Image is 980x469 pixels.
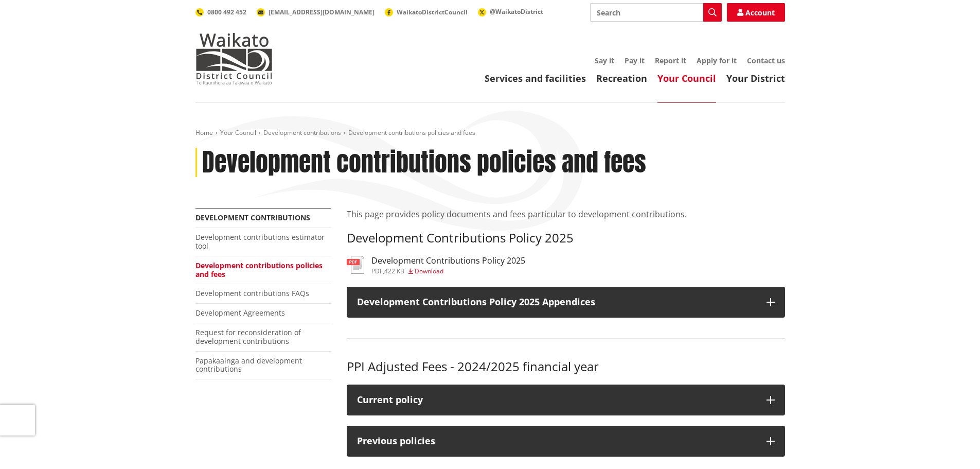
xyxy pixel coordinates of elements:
[397,8,468,16] span: WaikatoDistrictCouncil
[220,128,256,137] a: Your Council
[347,256,525,274] a: Development Contributions Policy 2025 pdf,422 KB Download
[202,148,646,178] h1: Development contributions policies and fees
[195,327,301,346] a: Request for reconsideration of development contributions
[371,256,525,266] h3: Development Contributions Policy 2025
[195,288,309,298] a: Development contributions FAQs
[357,395,756,405] div: Current policy
[625,56,645,65] a: Pay it
[347,359,785,374] h3: PPI Adjusted Fees - 2024/2025 financial year
[195,129,785,137] nav: breadcrumb
[195,232,325,251] a: Development contributions estimator tool
[385,8,468,16] a: WaikatoDistrictCouncil
[269,8,375,16] span: [EMAIL_ADDRESS][DOMAIN_NAME]
[347,385,785,415] button: Current policy
[348,128,475,137] span: Development contributions policies and fees
[195,213,310,222] a: Development contributions
[347,231,785,246] h3: Development Contributions Policy 2025
[207,8,246,16] span: 0800 492 452
[727,3,785,22] a: Account
[697,56,737,65] a: Apply for it
[655,56,686,65] a: Report it
[263,128,341,137] a: Development contributions
[478,7,543,16] a: @WaikatoDistrict
[257,8,375,16] a: [EMAIL_ADDRESS][DOMAIN_NAME]
[415,267,443,275] span: Download
[726,72,785,84] a: Your District
[747,56,785,65] a: Contact us
[347,426,785,457] button: Previous policies
[347,208,785,220] p: This page provides policy documents and fees particular to development contributions.
[657,72,716,84] a: Your Council
[357,436,756,446] div: Previous policies
[347,256,364,274] img: document-pdf.svg
[195,260,323,279] a: Development contributions policies and fees
[357,297,756,307] h3: Development Contributions Policy 2025 Appendices
[590,3,722,22] input: Search input
[371,268,525,274] div: ,
[195,8,246,16] a: 0800 492 452
[347,287,785,318] button: Development Contributions Policy 2025 Appendices
[371,267,383,275] span: pdf
[596,72,647,84] a: Recreation
[195,128,213,137] a: Home
[195,356,302,374] a: Papakaainga and development contributions
[195,308,285,318] a: Development Agreements
[595,56,614,65] a: Say it
[195,33,273,84] img: Waikato District Council - Te Kaunihera aa Takiwaa o Waikato
[485,72,586,84] a: Services and facilities
[384,267,404,275] span: 422 KB
[490,7,543,16] span: @WaikatoDistrict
